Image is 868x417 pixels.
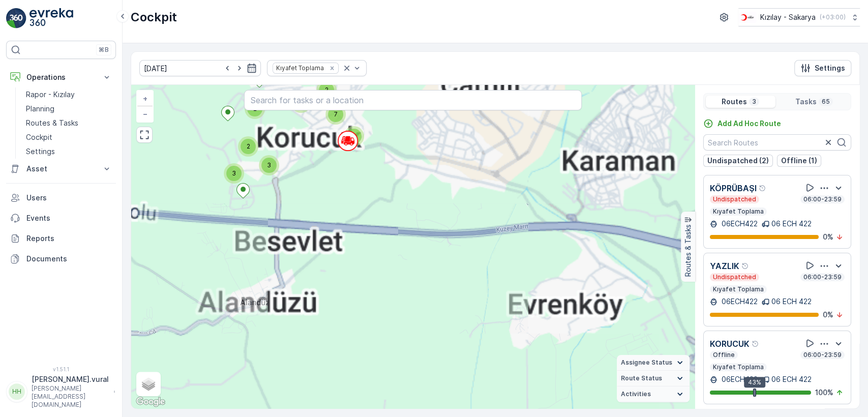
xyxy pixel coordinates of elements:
p: Reports [26,233,112,244]
span: + [143,94,147,103]
a: Planning [22,102,116,116]
span: Route Status [621,374,662,382]
div: Help Tooltip Icon [741,262,750,270]
p: 06:00-23:59 [802,351,843,359]
img: logo_light-DOdMpM7g.png [29,8,73,28]
summary: Assignee Status [617,355,690,371]
span: Activities [621,390,651,398]
p: Users [26,193,112,203]
p: Planning [26,104,54,114]
img: k%C4%B1z%C4%B1lay_DTAvauz.png [738,12,756,23]
p: 06 ECH 422 [771,219,812,229]
p: KÖPRÜBAŞI [710,182,757,194]
div: 2 [245,99,265,119]
a: Add Ad Hoc Route [703,118,781,129]
span: 2 [325,86,328,94]
p: [PERSON_NAME][EMAIL_ADDRESS][DOMAIN_NAME] [32,384,109,409]
a: Reports [6,228,116,249]
p: Settings [815,63,845,73]
span: Assignee Status [621,359,672,367]
p: Events [26,213,112,223]
p: 06ECH422 [720,374,758,384]
p: [PERSON_NAME].vural [32,374,109,384]
span: 2 [247,142,250,150]
a: Cockpit [22,130,116,144]
summary: Activities [617,386,690,402]
p: Undispatched (2) [707,156,769,166]
p: 0 % [823,310,833,320]
a: Routes & Tasks [22,116,116,130]
p: Undispatched [712,273,757,281]
img: logo [6,8,26,28]
p: KORUCUK [710,338,750,350]
summary: Route Status [617,371,690,386]
button: Kızılay - Sakarya(+03:00) [738,8,860,26]
span: 3 [267,161,271,169]
p: Routes & Tasks [683,225,693,277]
button: Offline (1) [777,155,821,167]
p: Offline (1) [781,156,817,166]
p: Documents [26,254,112,264]
p: Kızılay - Sakarya [760,12,816,22]
a: Open this area in Google Maps (opens a new window) [134,395,167,408]
p: 06:00-23:59 [802,273,843,281]
div: Help Tooltip Icon [752,340,760,348]
p: 06 ECH 422 [771,296,812,307]
p: Asset [26,164,96,174]
p: Kıyafet Toplama [712,363,765,371]
span: − [143,109,148,118]
div: 7 [325,104,346,125]
button: Undispatched (2) [703,155,773,167]
div: HH [9,383,25,400]
p: Kıyafet Toplama [712,207,765,216]
p: 3 [751,98,757,106]
p: 06ECH422 [720,219,758,229]
button: Settings [794,60,851,76]
p: Cockpit [131,9,177,25]
span: v 1.51.1 [6,366,116,372]
div: 2 [291,93,311,113]
p: Cockpit [26,132,52,142]
div: 3 [259,155,279,175]
button: Asset [6,159,116,179]
img: Google [134,395,167,408]
p: Settings [26,146,55,157]
span: 3 [232,169,236,177]
div: Remove Kıyafet Toplama [326,64,338,72]
p: 100 % [815,388,833,398]
div: 3 [224,163,244,184]
div: 2 [344,126,364,146]
a: Settings [22,144,116,159]
button: Operations [6,67,116,87]
p: ⌘B [99,46,109,54]
a: Rapor - Kızılay [22,87,116,102]
a: Users [6,188,116,208]
p: Routes & Tasks [26,118,78,128]
input: dd/mm/yyyy [139,60,261,76]
span: 7 [334,110,338,118]
a: Zoom In [137,91,153,106]
p: 0 % [823,232,833,242]
p: Offline [712,351,736,359]
p: 06:00-23:59 [802,195,843,203]
p: Undispatched [712,195,757,203]
div: 43% [744,377,765,388]
p: Operations [26,72,96,82]
div: Kıyafet Toplama [273,63,325,73]
p: 06 ECH 422 [771,374,812,384]
p: Routes [722,97,747,107]
button: HH[PERSON_NAME].vural[PERSON_NAME][EMAIL_ADDRESS][DOMAIN_NAME] [6,374,116,409]
p: 65 [821,98,831,106]
div: 2 [238,136,258,157]
p: ( +03:00 ) [820,13,846,21]
p: Kıyafet Toplama [712,285,765,293]
p: Rapor - Kızılay [26,90,75,100]
a: Events [6,208,116,228]
a: Layers [137,373,160,395]
p: 06ECH422 [720,296,758,307]
p: Tasks [795,97,817,107]
a: Documents [6,249,116,269]
div: Help Tooltip Icon [759,184,767,192]
input: Search Routes [703,134,851,151]
p: Add Ad Hoc Route [717,118,781,129]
